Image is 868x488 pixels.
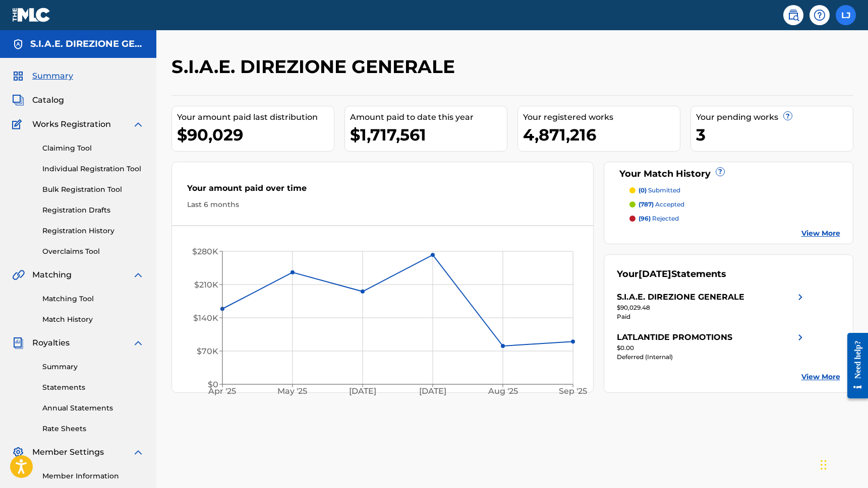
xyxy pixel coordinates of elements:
div: Amount paid to date this year [350,111,507,123]
span: [DATE] [639,268,671,280]
p: rejected [639,214,679,223]
div: $0.00 [617,343,806,353]
div: Your registered works [523,111,680,123]
img: expand [132,337,144,349]
a: Overclaims Tool [42,246,144,257]
tspan: $280K [192,247,218,256]
span: Works Registration [32,118,111,130]
img: Member Settings [12,446,24,458]
img: Royalties [12,337,24,349]
a: Annual Statements [42,403,144,413]
div: Last 6 months [187,199,578,210]
div: LATLANTIDE PROMOTIONS [617,331,732,343]
span: Royalties [32,337,70,349]
span: ? [716,168,724,176]
img: MLC Logo [12,8,51,22]
div: $90,029 [177,123,334,146]
a: Public Search [783,5,803,25]
div: Your Statements [617,267,726,281]
a: Matching Tool [42,294,144,304]
div: $1,717,561 [350,123,507,146]
div: Your amount paid last distribution [177,111,334,123]
img: Matching [12,269,25,281]
p: accepted [639,200,684,209]
a: Summary [42,362,144,372]
tspan: $0 [208,380,218,389]
iframe: Resource Center [840,325,868,406]
tspan: $70K [197,346,218,356]
div: $90,029.48 [617,303,806,312]
tspan: Aug '25 [488,387,518,396]
a: LATLANTIDE PROMOTIONSright chevron icon$0.00Deferred (Internal) [617,331,806,362]
a: CatalogCatalog [12,94,64,106]
div: Your Match History [617,167,840,181]
h5: S.I.A.E. DIREZIONE GENERALE [30,38,144,50]
img: help [814,9,826,21]
iframe: Chat Widget [818,440,868,488]
a: Member Information [42,471,144,481]
a: (787) accepted [629,200,840,209]
a: Match History [42,314,144,325]
img: expand [132,118,144,130]
div: Your pending works [696,111,853,123]
img: Catalog [12,94,24,106]
tspan: May '25 [277,387,307,396]
tspan: $140K [193,313,218,323]
a: SummarySummary [12,70,73,82]
h2: S.I.A.E. DIREZIONE GENERALE [171,55,460,78]
img: right chevron icon [794,291,806,303]
tspan: [DATE] [419,387,446,396]
div: 4,871,216 [523,123,680,146]
a: Statements [42,382,144,393]
a: Rate Sheets [42,424,144,434]
tspan: Apr '25 [208,387,236,396]
div: Your amount paid over time [187,182,578,199]
span: (96) [639,215,651,222]
a: Individual Registration Tool [42,164,144,174]
div: S.I.A.E. DIREZIONE GENERALE [617,291,744,303]
a: Bulk Registration Tool [42,184,144,195]
a: (96) rejected [629,214,840,223]
img: search [787,9,799,21]
span: (0) [639,186,647,194]
span: Member Settings [32,446,104,458]
div: Paid [617,312,806,321]
a: S.I.A.E. DIREZIONE GENERALEright chevron icon$90,029.48Paid [617,291,806,321]
img: expand [132,446,144,458]
span: (787) [639,200,654,208]
img: expand [132,269,144,281]
div: User Menu [836,5,856,25]
a: Claiming Tool [42,143,144,154]
div: 3 [696,123,853,146]
div: Drag [821,450,827,480]
img: Summary [12,70,24,82]
tspan: [DATE] [349,387,376,396]
a: Registration History [42,226,144,236]
span: Catalog [32,94,64,106]
img: Accounts [12,38,24,50]
div: Help [809,5,830,25]
span: Matching [32,269,72,281]
img: right chevron icon [794,331,806,343]
tspan: $210K [194,280,218,290]
p: submitted [639,186,680,195]
a: (0) submitted [629,186,840,195]
a: View More [801,228,840,239]
tspan: Sep '25 [559,387,587,396]
span: Summary [32,70,73,82]
div: Deferred (Internal) [617,353,806,362]
span: ? [784,112,792,120]
img: Works Registration [12,118,25,130]
a: Registration Drafts [42,205,144,216]
a: View More [801,372,840,382]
